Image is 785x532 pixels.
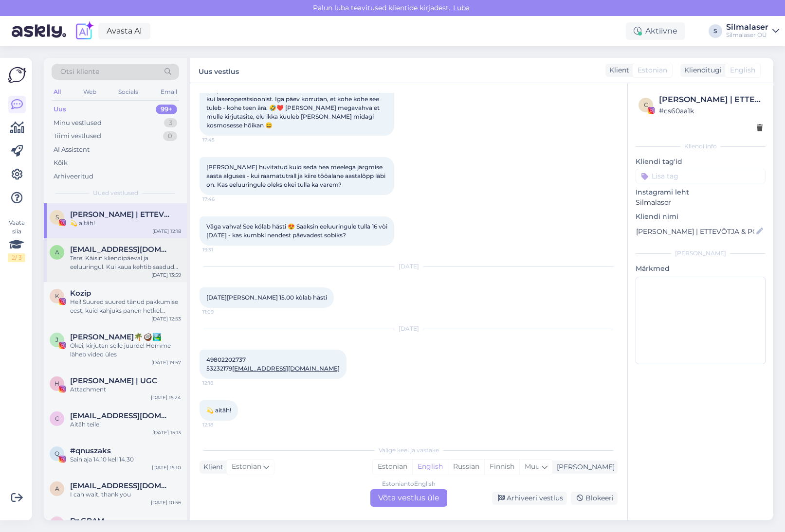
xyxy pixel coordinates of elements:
div: Klient [200,462,223,472]
div: [DATE] 19:57 [151,359,181,366]
span: 17:45 [202,136,239,143]
div: All [52,86,63,98]
div: Blokeeri [571,492,618,505]
div: [DATE] [200,324,618,333]
span: English [730,65,755,75]
div: Okei, kirjutan selle juurde! Homme läheb video üles [70,341,181,359]
div: Vaata siia [8,218,25,262]
div: Võta vestlus üle [370,489,447,507]
div: [PERSON_NAME] [553,462,615,472]
div: [DATE] 15:24 [151,394,181,401]
div: 💫 aitäh! [70,219,181,228]
span: Dr.GRAM [70,516,104,525]
div: Uus [54,105,66,114]
div: Russian [448,460,484,474]
div: [DATE] 10:56 [151,499,181,506]
div: 99+ [156,105,177,114]
span: 💫 aitäh! [206,407,231,414]
div: I can wait, thank you [70,490,181,499]
span: q [55,450,59,457]
span: Luba [450,3,473,12]
span: 49802202737 53232179 [206,356,340,372]
div: Kliendi info [636,142,766,151]
div: 0 [163,131,177,141]
div: English [412,460,448,474]
span: Heihei! Ma pole viimased kaks kuud mitte millestki muust rääkinud, kui laseroperatsioonist. Iga p... [206,69,382,129]
div: [PERSON_NAME] [636,249,766,258]
span: Helge Kalde | UGC [70,376,157,385]
span: Otsi kliente [60,67,99,77]
span: Janete Aas🌴🥥🏞️ [70,333,162,341]
span: D [55,520,59,527]
div: Hei! Suured suured tänud pakkumise eest, kuid kahjuks panen hetkel silmaopi teekonna pausile ja v... [70,298,181,315]
div: Arhiveeri vestlus [492,492,567,505]
div: Valige keel ja vastake [200,446,618,455]
div: Socials [116,86,140,98]
span: a [55,485,59,492]
span: arneantov12@gmail.com [70,245,171,254]
p: Instagrami leht [636,187,766,197]
div: S [709,24,722,38]
div: [DATE] 12:53 [151,315,181,322]
div: Klienditugi [680,65,722,75]
span: Uued vestlused [93,189,138,197]
div: Tere! Käisin kliendipäeval ja eeluuringul. Kui kaua kehtib saadud soodustus? [70,254,181,271]
div: Estonian to English [382,479,436,488]
span: J [55,336,58,343]
div: [DATE] 12:18 [152,228,181,235]
span: C [55,415,59,422]
span: aulikkihellberg@hotmail.com [70,481,171,490]
input: Lisa nimi [636,226,754,237]
span: [DATE][PERSON_NAME] 15.00 kòlab hästi [206,294,327,301]
span: a [55,248,59,256]
span: S [55,213,59,221]
div: # cs60aa1k [659,106,763,116]
div: AI Assistent [54,145,90,155]
div: [DATE] [200,262,618,271]
a: SilmalaserSilmalaser OÜ [726,23,779,39]
div: Attachment [70,385,181,394]
img: explore-ai [74,21,94,41]
span: 19:31 [202,246,239,253]
span: STELLA TERNA | ETTEVÕTJA & POEET ✍🏼 [70,210,171,219]
span: K [55,292,59,300]
span: 12:18 [202,379,239,387]
span: 11:09 [202,308,239,316]
span: Estonian [232,461,261,472]
span: 17:46 [202,195,239,203]
span: H [55,380,59,387]
img: Askly Logo [8,66,26,84]
div: 3 [164,118,177,128]
p: Kliendi nimi [636,212,766,222]
span: c [644,101,648,108]
span: [PERSON_NAME] huvitatud kuid seda hea meelega järgmise aasta alguses - kui raamatutrall ja kiire ... [206,163,387,188]
p: Silmalaser [636,197,766,208]
span: Väga vahva! See kólab hästi 😍 Saaksin eeluuringule tulla 16 vòi [DATE] - kas kumbki nendest päeva... [206,223,389,239]
div: Kõik [54,158,68,168]
div: Klient [605,65,629,75]
div: Aitäh teile! [70,420,181,429]
div: [DATE] 15:10 [152,464,181,471]
span: 12:18 [202,421,239,428]
span: #qnuszaks [70,446,111,455]
div: Estonian [373,460,412,474]
div: Minu vestlused [54,118,102,128]
div: Email [159,86,179,98]
p: Märkmed [636,264,766,274]
div: Sain aja 14.10 kell 14.30 [70,455,181,464]
div: [PERSON_NAME] | ETTEVÕTJA & POEET ✍🏼 [659,94,763,106]
div: Silmalaser [726,23,768,31]
div: Finnish [484,460,519,474]
div: Aktiivne [626,22,685,40]
p: Kliendi tag'id [636,157,766,167]
a: [EMAIL_ADDRESS][DOMAIN_NAME] [232,365,340,372]
span: Estonian [638,65,667,75]
div: Web [81,86,98,98]
a: Avasta AI [98,23,150,39]
span: Caroline48250@hotmail.com [70,411,171,420]
div: [DATE] 13:59 [151,271,181,279]
div: 2 / 3 [8,253,25,262]
div: Silmalaser OÜ [726,31,768,39]
label: Uus vestlus [199,64,239,77]
span: Muu [525,462,540,471]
